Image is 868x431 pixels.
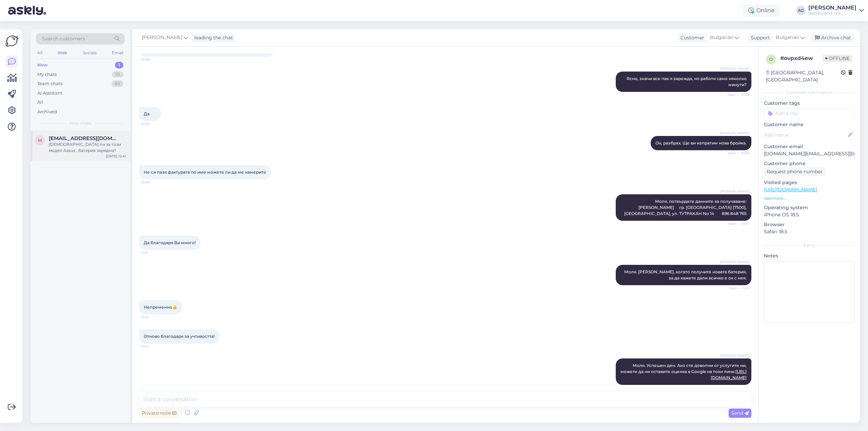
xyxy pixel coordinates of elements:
[764,108,854,118] input: Add a tag
[776,34,799,41] span: Bulgarian
[720,353,749,358] span: [PERSON_NAME]
[624,269,748,280] span: Моля. [PERSON_NAME], когато получите новата батерия, за да кажете дали всичко е ок с нея.
[192,34,233,41] div: leading the chat
[823,55,852,62] span: Offline
[141,250,166,255] span: 11:01
[49,135,119,141] span: minchevagro@gmail.com
[764,90,854,96] div: Customer information
[37,109,57,115] div: Archived
[141,344,166,349] span: 11:02
[720,259,749,265] span: [PERSON_NAME]
[720,66,749,71] span: [PERSON_NAME]
[808,5,864,16] a: [PERSON_NAME]Batteryland Ltd
[624,199,748,216] span: Моля, потвърдете данните за получаване: [PERSON_NAME] гр. [GEOGRAPHIC_DATA] [7500], [GEOGRAPHIC_D...
[144,240,196,245] span: Да благодаря Ви много!
[764,143,854,150] p: Customer email
[764,204,854,211] p: Operating system
[766,69,841,83] div: [GEOGRAPHIC_DATA], [GEOGRAPHIC_DATA]
[42,35,85,42] span: Search customers
[37,90,62,97] div: AI Assistant
[764,150,854,157] p: [DOMAIN_NAME][EMAIL_ADDRESS][DOMAIN_NAME]
[5,35,18,47] img: Askly Logo
[764,252,854,259] p: Notes
[780,54,823,62] div: # ovpxd4ew
[764,131,847,139] input: Add name
[720,131,749,136] span: [PERSON_NAME]
[743,4,780,17] div: Online
[70,120,91,126] span: New chats
[678,34,704,41] div: Customer
[764,121,854,128] p: Customer name
[764,179,854,186] p: Visited pages
[49,141,126,154] div: [DEMOGRAPHIC_DATA] ли за този модел Assus , батерия зарядна?
[764,242,854,248] div: Extra
[111,48,125,57] div: Email
[115,62,123,68] div: 1
[724,92,749,97] span: Seen ✓ 10:58
[37,71,57,78] div: My chats
[748,34,770,41] div: Support
[655,140,747,145] span: Ок, разбрах. Ще ви изпратим нова бройка.
[81,48,98,57] div: Socials
[764,167,825,176] div: Request phone number
[112,80,123,87] div: 65
[796,6,806,15] div: AG
[37,80,62,87] div: Team chats
[724,151,749,156] span: Seen ✓ 10:59
[139,409,179,418] div: Private note
[724,286,749,291] span: Seen ✓ 11:01
[112,71,123,78] div: 10
[141,180,166,185] span: 10:59
[620,363,748,380] span: Моля. Успешен ден. Ако сте доволни от услугите ни, можете да ни оставите оценка в Google на този ...
[764,211,854,218] p: iPhone OS 18.5
[627,76,748,87] span: Ясно, значи все пак я зарежда, но работи само няколко минути?
[142,34,182,41] span: [PERSON_NAME]
[764,100,854,107] p: Customer tags
[764,228,854,235] p: Safari 18.5
[710,34,733,41] span: Bulgarian
[141,121,166,126] span: 10:59
[38,138,42,143] span: m
[769,57,773,62] span: o
[724,221,749,226] span: Seen ✓ 11:00
[56,48,68,57] div: Web
[764,221,854,228] p: Browser
[37,62,48,68] div: New
[141,57,166,62] span: 10:58
[106,154,126,159] div: [DATE] 12:41
[764,195,854,201] p: See more ...
[144,111,150,116] span: Да
[724,385,749,390] span: 11:05
[144,170,266,175] span: Не си пазя фактурата по име можете ли да ме намерите
[731,410,749,416] span: Send
[764,160,854,167] p: Customer phone
[144,305,177,310] span: Непременно👍
[144,334,215,339] span: Отново благодаря за учтивостта!
[808,11,856,16] div: Batteryland Ltd
[36,48,44,57] div: All
[37,99,43,106] div: All
[764,187,817,193] a: [URL][DOMAIN_NAME]
[808,5,856,11] div: [PERSON_NAME]
[720,189,749,194] span: [PERSON_NAME]
[811,33,854,42] div: Archive chat
[141,315,166,320] span: 11:02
